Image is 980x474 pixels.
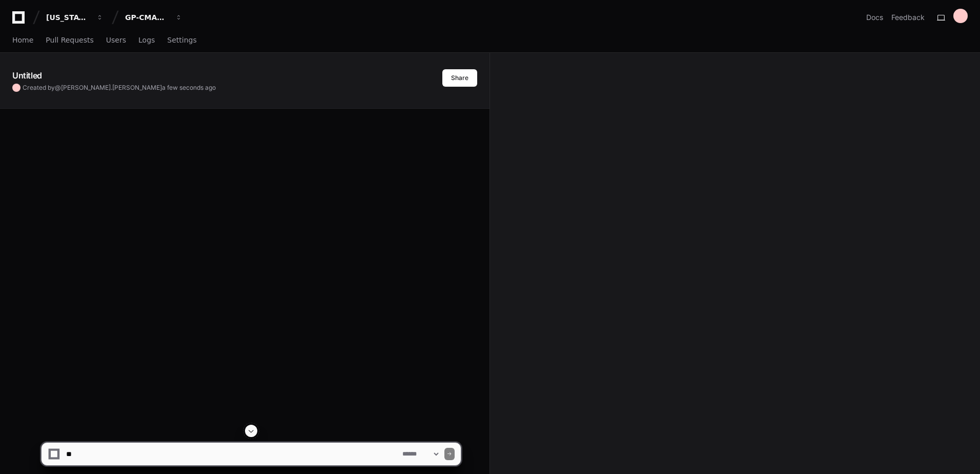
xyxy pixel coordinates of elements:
[167,37,196,43] span: Settings
[12,69,42,82] h1: Untitled
[12,29,33,52] a: Home
[891,12,925,23] button: Feedback
[866,12,883,23] a: Docs
[46,37,93,43] span: Pull Requests
[442,69,477,87] button: Share
[106,37,126,43] span: Users
[125,12,169,23] div: GP-CMAG-MP2
[46,12,90,23] div: [US_STATE] Pacific
[23,84,216,92] span: Created by
[55,84,61,91] span: @
[167,29,196,52] a: Settings
[162,84,216,91] span: a few seconds ago
[106,29,126,52] a: Users
[138,37,155,43] span: Logs
[138,29,155,52] a: Logs
[121,8,187,27] button: GP-CMAG-MP2
[46,29,93,52] a: Pull Requests
[61,84,162,91] span: [PERSON_NAME].[PERSON_NAME]
[12,37,33,43] span: Home
[42,8,108,27] button: [US_STATE] Pacific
